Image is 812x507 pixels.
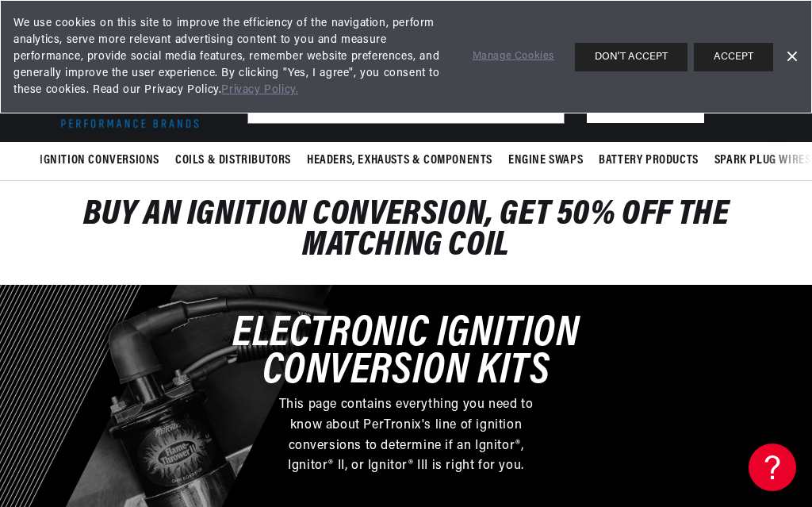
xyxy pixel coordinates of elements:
[694,43,773,71] button: ACCEPT
[175,152,291,169] span: Coils & Distributors
[779,45,803,69] a: Dismiss Banner
[266,395,546,476] p: This page contains everything you need to know about PerTronix's line of ignition conversions to ...
[168,317,644,391] h3: Electronic Ignition Conversion Kits
[500,142,591,179] summary: Engine Swaps
[13,15,450,98] span: We use cookies on this site to improve the efficiency of the navigation, perform analytics, serve...
[221,84,298,96] a: Privacy Policy.
[575,43,688,71] button: DON'T ACCEPT
[307,152,492,169] span: Headers, Exhausts & Components
[599,152,699,169] span: Battery Products
[40,142,167,179] summary: Ignition Conversions
[40,152,159,169] span: Ignition Conversions
[714,152,811,169] span: Spark Plug Wires
[591,142,707,179] summary: Battery Products
[299,142,500,179] summary: Headers, Exhausts & Components
[473,48,554,65] a: Manage Cookies
[508,152,583,169] span: Engine Swaps
[167,142,299,179] summary: Coils & Distributors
